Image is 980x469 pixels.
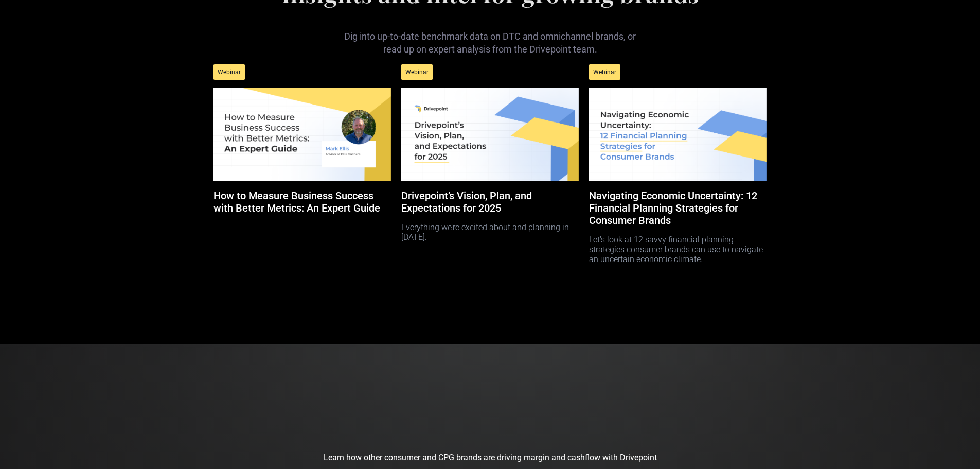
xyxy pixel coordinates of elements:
a: WebinarNavigating Economic Uncertainty: 12 Financial Planning Strategies for Consumer BrandsLet's... [589,56,767,273]
p: Dig into up-to-date benchmark data on DTC and omnichannel brands, or read up on expert analysis f... [336,13,645,56]
h5: How to Measure Business Success with Better Metrics: An Expert Guide [213,189,391,214]
h5: Drivepoint’s Vision, Plan, and Expectations for 2025 [401,189,579,214]
div: Webinar [401,64,433,80]
div: Webinar [213,64,245,80]
a: WebinarHow to Measure Business Success with Better Metrics: An Expert Guide [213,56,391,231]
p: Let's look at 12 savvy financial planning strategies consumer brands can use to navigate an uncer... [589,227,767,265]
a: WebinarDrivepoint’s Vision, Plan, and Expectations for 2025Everything we’re excited about and pla... [401,56,579,251]
h5: Navigating Economic Uncertainty: 12 Financial Planning Strategies for Consumer Brands [589,189,767,227]
div: Webinar [589,64,620,80]
p: Everything we’re excited about and planning in [DATE]. [401,214,579,242]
